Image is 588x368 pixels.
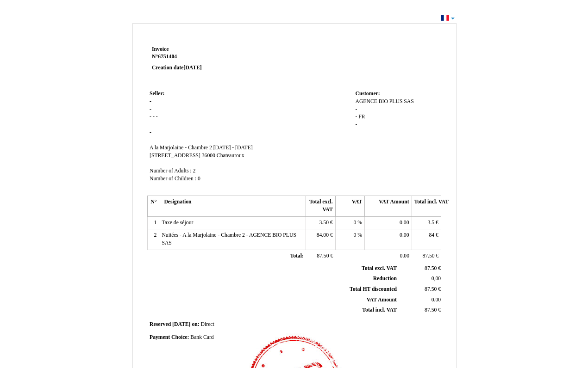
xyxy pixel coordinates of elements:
td: € [412,229,441,250]
span: 87.50 [425,265,437,271]
span: Bank Card [190,334,213,340]
span: 2 [193,168,196,174]
span: 87.50 [422,253,434,259]
span: 0 [354,232,357,238]
span: 87.50 [425,307,437,313]
span: Chateauroux [217,153,244,159]
td: € [412,216,441,229]
th: N° [148,196,159,216]
td: € [412,250,441,263]
span: 3.5 [428,220,435,226]
th: VAT [335,196,364,216]
span: Reduction [373,276,397,282]
span: - [150,129,151,135]
td: 1 [148,216,159,229]
span: 87.50 [317,253,329,259]
td: € [399,264,443,274]
span: Number of Adults : [150,168,192,174]
span: Total incl. VAT [362,307,397,313]
span: 0 [198,176,200,182]
span: Total: [290,253,303,259]
span: - [150,106,151,112]
td: € [306,250,335,263]
td: € [399,284,443,295]
td: € [306,216,335,229]
span: [DATE] [172,321,190,327]
span: 0.00 [400,253,409,259]
span: - [150,114,151,120]
span: - [150,98,151,104]
span: Invoice [152,46,169,52]
span: AGENCE BIO PLUS [355,98,402,104]
span: Reserved [150,321,171,327]
span: - [156,114,158,120]
span: - [153,114,155,120]
td: % [335,216,364,229]
span: Seller: [150,91,164,97]
span: 84 [429,232,434,238]
span: FR [358,114,365,120]
span: [STREET_ADDRESS] [150,153,200,159]
span: 0 [354,220,357,226]
span: A la Marjolaine - Chambre 2 [150,145,212,151]
span: 87.50 [425,286,437,292]
span: 3.50 [319,220,329,226]
span: [DATE] [183,65,201,71]
span: [DATE] - [DATE] [213,145,253,151]
span: 0.00 [432,297,441,303]
span: Total HT discounted [350,286,397,292]
span: 0.00 [400,232,409,238]
span: 0,00 [432,276,441,282]
span: Nuitées - A la Marjolaine - Chambre 2 - AGENCE BIO PLUS SAS [162,232,296,246]
th: Designation [159,196,306,216]
span: Number of Children : [150,176,196,182]
td: € [306,229,335,250]
span: 36000 [202,153,215,159]
th: Total excl. VAT [306,196,335,216]
strong: N° [152,53,263,61]
span: - [355,122,357,128]
strong: Creation date [152,65,202,71]
span: Total excl. VAT [362,265,397,271]
th: VAT Amount [365,196,412,216]
span: - [355,106,357,112]
td: € [399,305,443,316]
span: Taxe de séjour [162,220,193,226]
span: - [355,114,357,120]
th: Total incl. VAT [412,196,441,216]
span: Direct [201,321,214,327]
td: 2 [148,229,159,250]
span: SAS [404,98,413,104]
span: on: [192,321,199,327]
span: VAT Amount [367,297,397,303]
span: Payment Choice: [150,334,189,340]
td: % [335,229,364,250]
span: 0.00 [400,220,409,226]
span: 6751404 [158,54,177,60]
span: 84.00 [317,232,329,238]
span: Customer: [355,91,380,97]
